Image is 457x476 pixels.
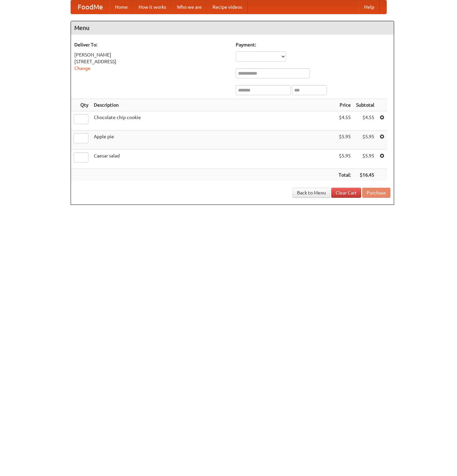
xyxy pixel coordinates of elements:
[91,99,336,111] th: Description
[71,21,394,35] h4: Menu
[353,111,377,131] td: $4.55
[207,0,247,14] a: Recipe videos
[331,188,361,198] a: Clear Cart
[293,188,330,198] a: Back to Menu
[133,0,172,14] a: How it works
[110,0,133,14] a: Home
[74,58,229,65] div: [STREET_ADDRESS]
[353,169,377,181] th: $16.45
[353,150,377,169] td: $5.95
[353,131,377,150] td: $5.95
[336,111,353,131] td: $4.55
[336,99,353,111] th: Price
[74,66,90,71] a: Change
[336,169,353,181] th: Total:
[71,99,91,111] th: Qty
[71,0,110,14] a: FoodMe
[172,0,207,14] a: Who we are
[236,41,390,48] h5: Payment:
[362,188,390,198] button: Purchase
[359,0,380,14] a: Help
[353,99,377,111] th: Subtotal
[91,111,336,131] td: Chocolate chip cookie
[336,150,353,169] td: $5.95
[91,131,336,150] td: Apple pie
[74,51,229,58] div: [PERSON_NAME]
[336,131,353,150] td: $5.95
[74,41,229,48] h5: Deliver To:
[91,150,336,169] td: Caesar salad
